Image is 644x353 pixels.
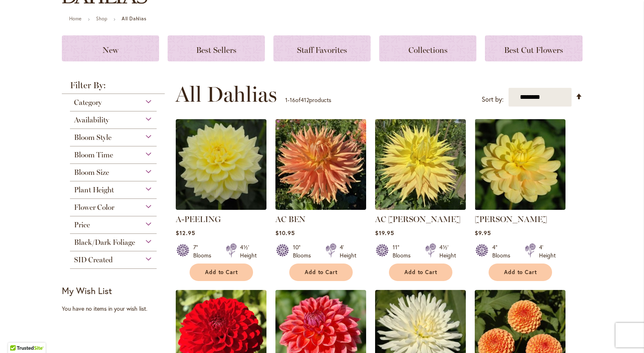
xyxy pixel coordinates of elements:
div: 4" Blooms [492,243,515,259]
span: Price [74,220,90,229]
button: Add to Cart [289,264,353,281]
a: AC [PERSON_NAME] [375,214,461,224]
span: Plant Height [74,185,114,194]
span: Add to Cart [305,269,338,276]
img: AC BEN [275,119,366,210]
span: $19.95 [375,229,394,237]
strong: Filter By: [62,81,165,94]
strong: My Wish List [62,285,112,296]
span: Black/Dark Foliage [74,238,135,247]
a: New [62,35,159,61]
span: $12.95 [176,229,195,237]
p: - of products [285,94,331,107]
button: Add to Cart [389,264,452,281]
a: AC BEN [275,214,306,224]
label: Sort by: [482,92,504,107]
div: 4½' Height [439,243,456,259]
a: Home [69,15,82,22]
span: Staff Favorites [297,45,347,55]
span: Availability [74,115,109,124]
span: 16 [290,96,295,104]
span: SID Created [74,255,113,264]
a: Best Cut Flowers [485,35,582,61]
button: Add to Cart [190,264,253,281]
a: [PERSON_NAME] [475,214,547,224]
a: A-PEELING [176,214,221,224]
button: Add to Cart [489,264,552,281]
span: 412 [301,96,309,104]
div: 11" Blooms [393,243,415,259]
span: $10.95 [275,229,295,237]
a: Collections [379,35,476,61]
span: $9.95 [475,229,491,237]
a: A-Peeling [176,204,266,211]
strong: All Dahlias [122,15,146,22]
img: A-Peeling [176,119,266,210]
span: Add to Cart [504,269,537,276]
span: New [103,45,118,55]
span: Best Sellers [196,45,236,55]
img: AC Jeri [375,119,466,210]
span: Category [74,98,102,107]
span: Bloom Size [74,168,109,177]
a: AHOY MATEY [475,204,565,211]
span: 1 [285,96,288,104]
div: You have no items in your wish list. [62,305,170,313]
span: Collections [408,45,448,55]
a: Shop [96,15,107,22]
span: Bloom Style [74,133,111,142]
span: Flower Color [74,203,114,212]
img: AHOY MATEY [475,119,565,210]
div: 4' Height [340,243,356,259]
div: 4½' Height [240,243,257,259]
a: AC BEN [275,204,366,211]
span: All Dahlias [175,82,277,107]
a: AC Jeri [375,204,466,211]
div: 10" Blooms [293,243,316,259]
span: Add to Cart [205,269,238,276]
div: 4' Height [539,243,556,259]
a: Staff Favorites [273,35,371,61]
span: Best Cut Flowers [504,45,563,55]
a: Best Sellers [168,35,265,61]
div: 7" Blooms [193,243,216,259]
iframe: Launch Accessibility Center [6,324,29,347]
span: Bloom Time [74,150,113,159]
span: Add to Cart [404,269,438,276]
